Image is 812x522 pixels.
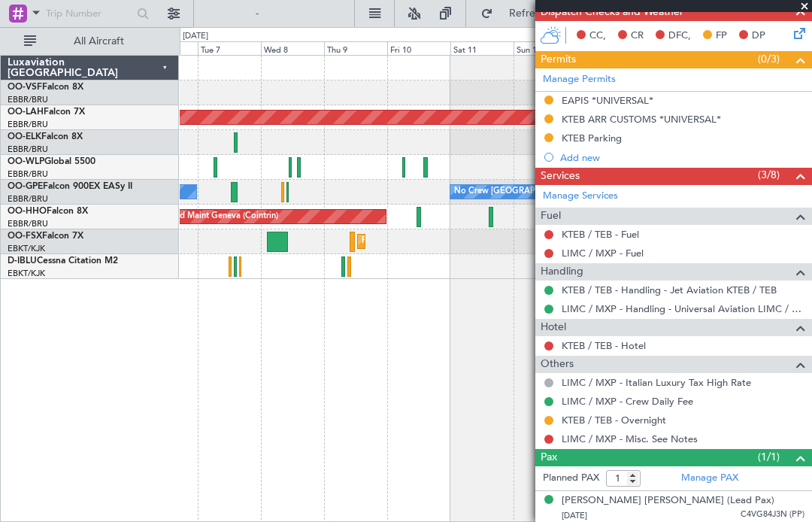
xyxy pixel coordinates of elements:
a: EBKT/KJK [8,243,45,254]
span: FP [716,29,727,44]
button: All Aircraft [17,29,163,53]
a: EBBR/BRU [8,193,48,205]
button: Refresh [474,2,564,26]
div: Wed 8 [261,41,324,55]
div: [PERSON_NAME] [PERSON_NAME] (Lead Pax) [562,493,774,508]
a: OO-HHOFalcon 8X [8,207,88,216]
span: CC, [589,29,606,44]
span: OO-FSX [8,232,42,241]
span: OO-ELK [8,132,41,141]
span: Hotel [541,319,566,336]
a: EBKT/KJK [8,268,45,279]
a: LIMC / MXP - Italian Luxury Tax High Rate [562,376,751,389]
span: (1/1) [758,449,780,465]
a: OO-WLPGlobal 5500 [8,157,95,166]
span: Pax [541,449,557,466]
span: Dispatch Checks and Weather [541,4,683,21]
div: [DATE] [183,30,208,43]
span: CR [631,29,644,44]
span: OO-LAH [8,108,44,117]
span: Handling [541,263,583,281]
a: OO-FSXFalcon 7X [8,232,83,241]
div: KTEB Parking [562,132,622,144]
span: D-IBLU [8,256,37,266]
span: OO-WLP [8,157,44,166]
a: EBBR/BRU [8,168,48,180]
a: LIMC / MXP - Fuel [562,247,644,259]
a: EBBR/BRU [8,119,48,130]
a: EBBR/BRU [8,94,48,105]
a: KTEB / TEB - Overnight [562,414,666,426]
span: (0/3) [758,51,780,67]
span: (3/8) [758,167,780,183]
a: LIMC / MXP - Crew Daily Fee [562,395,693,408]
div: Sat 11 [450,41,514,55]
a: OO-VSFFalcon 8X [8,83,83,92]
div: Planned Maint Geneva (Cointrin) [154,205,278,228]
div: KTEB ARR CUSTOMS *UNIVERSAL* [562,113,721,126]
a: EBBR/BRU [8,144,48,155]
span: Permits [541,51,576,68]
input: Trip Number [46,2,132,25]
a: Manage Services [543,189,618,204]
a: KTEB / TEB - Hotel [562,339,646,352]
span: DP [752,29,765,44]
span: Others [541,356,574,373]
div: Add new [560,151,804,164]
span: C4VG84J3N (PP) [741,508,804,521]
span: Refresh [496,8,559,19]
div: No Crew [GEOGRAPHIC_DATA] ([GEOGRAPHIC_DATA] National) [454,181,706,203]
a: Manage Permits [543,72,616,87]
div: Planned Maint Kortrijk-[GEOGRAPHIC_DATA] [362,230,537,253]
div: Sun 12 [514,41,577,55]
span: OO-GPE [8,182,43,191]
span: OO-HHO [8,207,47,216]
label: Planned PAX [543,471,599,486]
span: OO-VSF [8,83,42,92]
div: Fri 10 [387,41,450,55]
a: LIMC / MXP - Misc. See Notes [562,432,698,445]
div: Tue 7 [198,41,261,55]
a: D-IBLUCessna Citation M2 [8,256,118,266]
a: OO-LAHFalcon 7X [8,108,85,117]
a: EBBR/BRU [8,218,48,229]
a: OO-ELKFalcon 8X [8,132,83,141]
span: DFC, [668,29,691,44]
a: LIMC / MXP - Handling - Universal Aviation LIMC / MXP [562,302,804,315]
span: Services [541,168,580,185]
span: Fuel [541,208,561,225]
a: KTEB / TEB - Handling - Jet Aviation KTEB / TEB [562,284,777,296]
a: OO-GPEFalcon 900EX EASy II [8,182,132,191]
a: KTEB / TEB - Fuel [562,228,639,241]
div: Thu 9 [324,41,387,55]
div: EAPIS *UNIVERSAL* [562,94,653,107]
a: Manage PAX [681,471,738,486]
span: [DATE] [562,510,587,521]
span: All Aircraft [39,36,159,47]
